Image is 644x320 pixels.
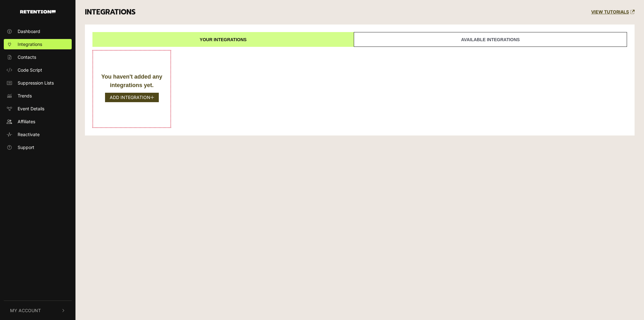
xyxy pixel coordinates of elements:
[18,54,36,60] span: Contacts
[591,9,635,15] a: VIEW TUTORIALS
[4,129,72,140] a: Reactivate
[4,116,72,127] a: Affiliates
[4,78,72,88] a: Suppression Lists
[4,52,72,62] a: Contacts
[18,131,40,138] span: Reactivate
[20,10,56,14] img: Retention.com
[354,32,627,47] a: Available integrations
[4,301,72,320] button: My Account
[4,26,72,36] a: Dashboard
[18,144,34,151] span: Support
[18,118,35,125] span: Affiliates
[18,92,32,99] span: Trends
[10,307,41,314] span: My Account
[4,39,72,49] a: Integrations
[18,105,44,112] span: Event Details
[85,8,136,17] h3: INTEGRATIONS
[4,91,72,101] a: Trends
[4,142,72,152] a: Support
[4,65,72,75] a: Code Script
[4,103,72,114] a: Event Details
[18,41,42,47] span: Integrations
[18,28,40,35] span: Dashboard
[18,80,54,86] span: Suppression Lists
[18,67,42,73] span: Code Script
[99,73,164,90] div: You haven't added any integrations yet.
[105,93,159,102] button: ADD INTEGRATION
[92,32,354,47] a: Your integrations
